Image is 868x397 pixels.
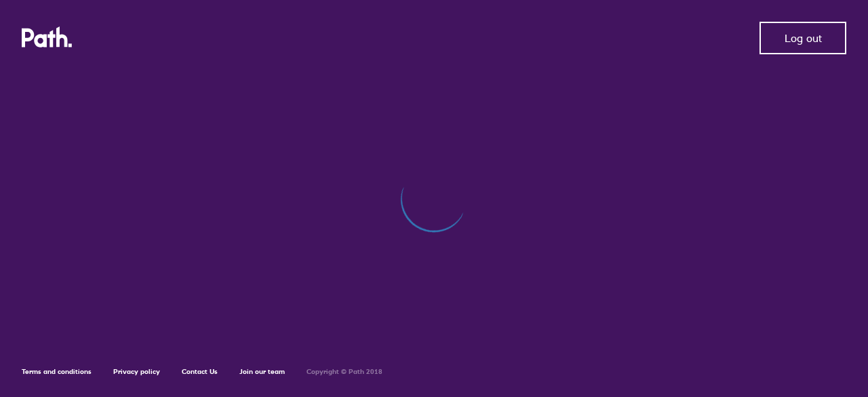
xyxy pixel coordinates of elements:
[239,367,285,376] a: Join our team
[785,32,822,44] span: Log out
[307,368,382,376] h6: Copyright © Path 2018
[182,367,218,376] a: Contact Us
[22,367,92,376] a: Terms and conditions
[113,367,160,376] a: Privacy policy
[759,22,846,54] button: Log out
